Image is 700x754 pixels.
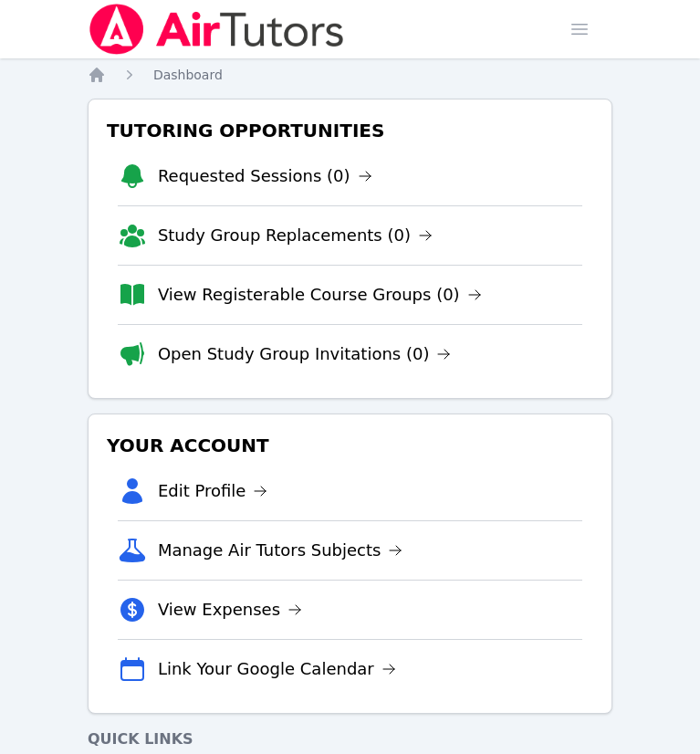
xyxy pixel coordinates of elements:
a: Requested Sessions (0) [158,163,372,189]
img: Air Tutors [88,4,346,55]
a: Manage Air Tutors Subjects [158,538,403,563]
a: Study Group Replacements (0) [158,223,433,248]
a: View Expenses [158,597,302,623]
h3: Tutoring Opportunities [103,114,597,147]
a: Dashboard [153,66,223,84]
span: Dashboard [153,68,223,82]
a: Edit Profile [158,478,268,504]
a: Link Your Google Calendar [158,656,396,682]
h4: Quick Links [88,728,612,750]
a: Open Study Group Invitations (0) [158,341,452,367]
a: View Registerable Course Groups (0) [158,282,482,308]
nav: Breadcrumb [88,66,612,84]
h3: Your Account [103,429,597,462]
